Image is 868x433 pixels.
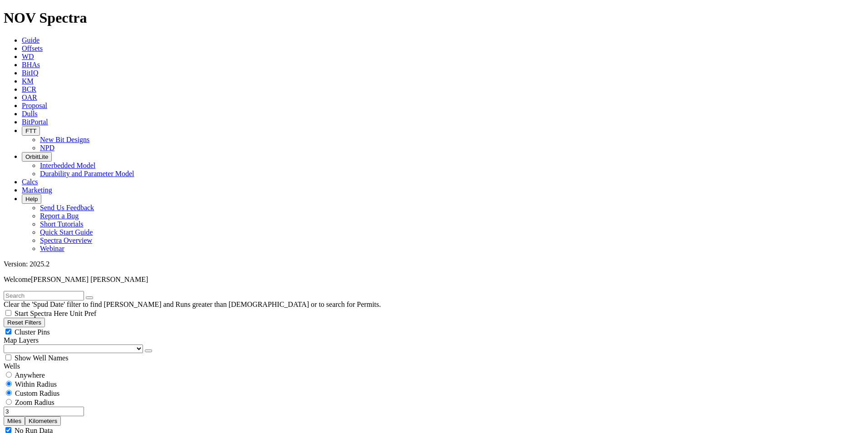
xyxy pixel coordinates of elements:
[40,228,93,236] a: Quick Start Guide
[4,260,864,268] div: Version: 2025.2
[22,118,48,126] a: BitPortal
[15,310,68,317] span: Start Spectra Here
[4,300,381,308] span: Clear the 'Spud Date' filter to find [PERSON_NAME] and Runs greater than [DEMOGRAPHIC_DATA] or to...
[22,110,38,118] a: Dulls
[22,178,38,186] a: Calcs
[22,186,52,194] a: Marketing
[40,162,95,169] a: Interbedded Model
[15,328,50,336] span: Cluster Pins
[31,276,148,283] span: [PERSON_NAME] [PERSON_NAME]
[4,10,864,26] h1: NOV Spectra
[4,336,39,344] span: Map Layers
[69,310,96,317] span: Unit Pref
[4,276,864,284] p: Welcome
[5,310,11,316] input: Start Spectra Here
[15,389,59,397] span: Custom Radius
[15,399,54,406] span: Zoom Radius
[40,236,92,244] a: Spectra Overview
[22,77,34,85] a: KM
[22,44,43,52] a: Offsets
[22,36,39,44] a: Guide
[4,318,45,327] button: Reset Filters
[22,194,41,204] button: Help
[40,212,79,220] a: Report a Bug
[15,354,68,362] span: Show Well Names
[40,170,134,177] a: Durability and Parameter Model
[4,416,25,426] button: Miles
[4,407,84,416] input: 0.0
[22,102,47,109] a: Proposal
[40,220,84,228] a: Short Tutorials
[15,380,57,388] span: Within Radius
[25,196,38,202] span: Help
[22,69,38,77] a: BitIQ
[40,144,54,152] a: NPD
[15,371,45,379] span: Anywhere
[22,61,40,69] a: BHAs
[4,291,84,300] input: Search
[22,93,37,101] a: OAR
[22,152,52,162] button: OrbitLite
[22,126,40,136] button: FTT
[40,204,94,212] a: Send Us Feedback
[22,53,34,60] a: WD
[22,85,36,93] a: BCR
[25,416,61,426] button: Kilometers
[4,362,864,370] div: Wells
[25,128,36,134] span: FTT
[25,153,48,160] span: OrbitLite
[40,245,64,252] a: Webinar
[40,136,89,143] a: New Bit Designs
